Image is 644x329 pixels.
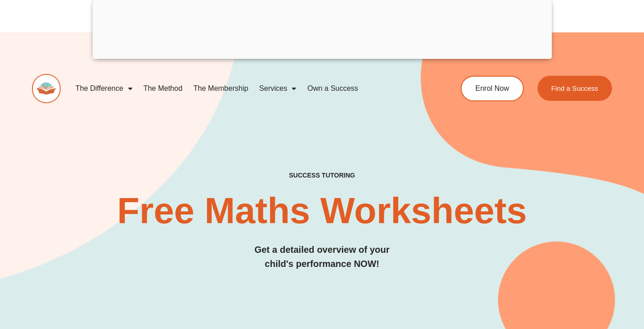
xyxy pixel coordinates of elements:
[138,78,188,99] a: The Method
[70,78,138,99] a: The Difference
[188,78,254,99] a: The Membership
[538,76,612,101] a: Find a Success
[70,78,427,99] nav: Menu
[302,78,363,99] a: Own a Success
[551,85,598,92] span: Find a Success
[32,193,612,229] h2: Free Maths Worksheets​
[487,226,644,329] iframe: Chat Widget
[254,78,302,99] a: Services
[32,172,612,179] h4: SUCCESS TUTORING​
[461,76,524,101] a: Enrol Now
[32,243,612,271] h3: Get a detailed overview of your child's performance NOW!
[475,85,509,92] span: Enrol Now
